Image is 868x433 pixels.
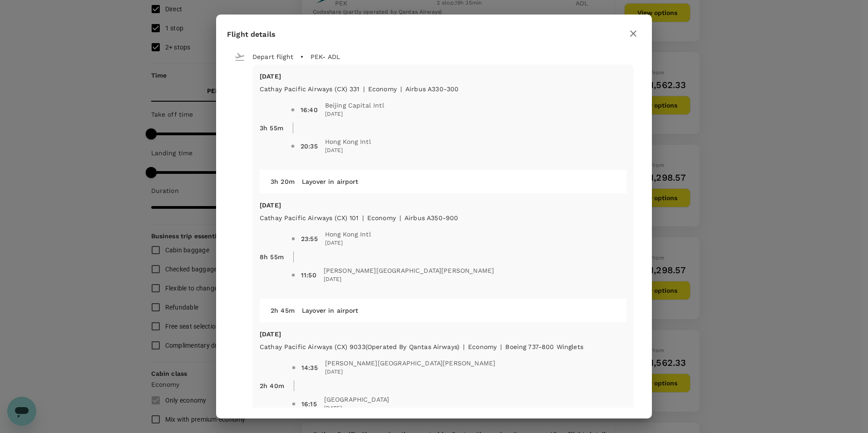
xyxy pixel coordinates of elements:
[468,342,497,351] p: economy
[324,266,494,275] span: [PERSON_NAME][GEOGRAPHIC_DATA][PERSON_NAME]
[367,213,396,222] p: economy
[325,368,495,377] span: [DATE]
[252,52,293,61] p: Depart flight
[325,137,371,146] span: Hong Kong Intl
[302,178,359,185] span: Layover in airport
[324,275,494,284] span: [DATE]
[301,142,318,151] div: 20:35
[500,343,502,350] span: |
[271,307,295,314] span: 2h 45m
[400,85,402,93] span: |
[405,84,459,93] p: Airbus A330-300
[325,239,371,248] span: [DATE]
[325,359,495,368] span: [PERSON_NAME][GEOGRAPHIC_DATA][PERSON_NAME]
[311,52,340,61] p: PEK - ADL
[301,399,317,408] div: 16:15
[260,330,626,339] p: [DATE]
[324,404,390,413] span: [DATE]
[302,307,359,314] span: Layover in airport
[463,343,464,350] span: |
[260,213,359,222] p: Cathay Pacific Airways (CX) 101
[301,363,318,372] div: 14:35
[260,84,360,93] p: Cathay Pacific Airways (CX) 331
[227,30,276,39] span: Flight details
[260,72,626,81] p: [DATE]
[325,230,371,239] span: Hong Kong Intl
[325,101,384,110] span: Beijing Capital Intl
[260,342,459,351] p: Cathay Pacific Airways (CX) 9033 (Operated by Qantas Airways)
[260,381,284,390] p: 2h 40m
[399,214,401,221] span: |
[301,271,316,280] div: 11:50
[368,84,397,93] p: economy
[325,146,371,155] span: [DATE]
[301,105,318,114] div: 16:40
[505,342,583,351] p: Boeing 737-800 Winglets
[301,234,318,243] div: 23:55
[260,201,626,210] p: [DATE]
[324,395,390,404] span: [GEOGRAPHIC_DATA]
[363,85,365,93] span: |
[362,214,364,221] span: |
[404,213,458,222] p: Airbus A350-900
[260,123,283,133] p: 3h 55m
[260,252,284,261] p: 8h 55m
[271,178,295,185] span: 3h 20m
[325,110,384,119] span: [DATE]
